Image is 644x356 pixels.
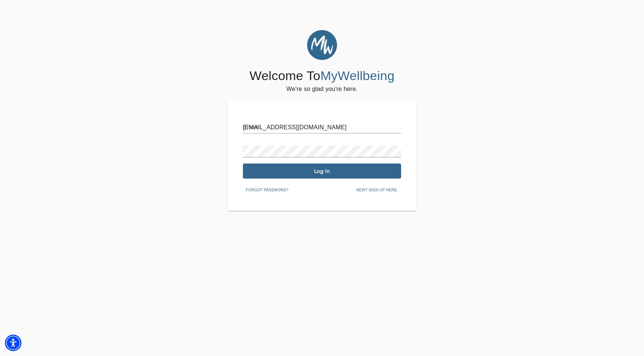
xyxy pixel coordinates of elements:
span: MyWellbeing [320,68,395,83]
button: Log In [243,164,401,179]
div: Accessibility Menu [5,335,21,351]
span: Forgot password? [246,187,288,194]
a: Forgot password? [243,186,291,192]
h6: We're so glad you're here. [286,84,357,94]
button: Forgot password? [243,185,291,196]
button: New? Sign up here. [353,185,401,196]
h4: Welcome To [249,68,394,84]
img: MyWellbeing [307,30,337,60]
span: Log In [246,168,398,175]
span: New? Sign up here. [356,187,398,194]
